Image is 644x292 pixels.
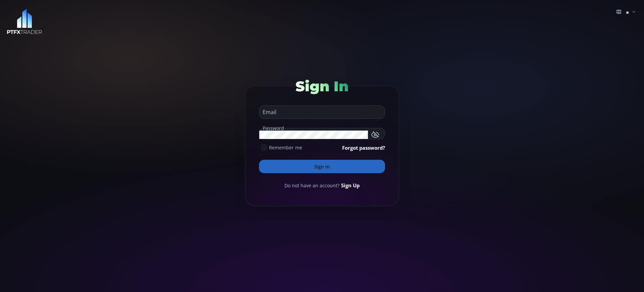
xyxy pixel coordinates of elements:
[269,144,302,151] span: Remember me
[296,78,348,95] span: Sign In
[341,182,360,189] a: Sign Up
[7,9,42,35] img: LOGO
[342,144,385,151] a: Forgot password?
[259,182,385,189] div: Do not have an account?
[259,160,385,173] button: Sign In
